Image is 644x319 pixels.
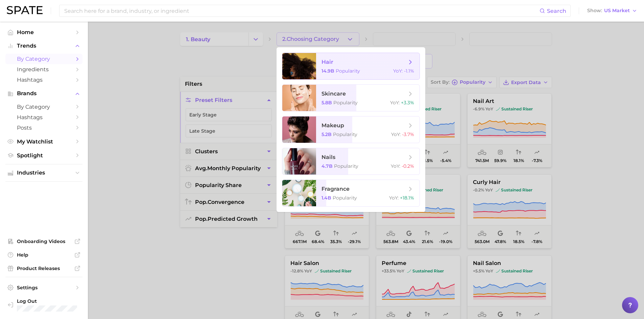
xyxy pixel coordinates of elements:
button: ShowUS Market [586,6,639,15]
a: by Category [5,102,82,112]
span: Settings [17,285,71,291]
span: Hashtags [17,114,71,121]
span: My Watchlist [17,138,71,145]
span: Popularity [334,163,358,169]
span: Posts [17,125,71,131]
span: Log Out [17,298,100,304]
span: Help [17,252,71,258]
a: Onboarding Videos [5,236,82,246]
button: Industries [5,168,82,178]
img: SPATE [7,6,43,14]
a: Help [5,250,82,260]
span: Industries [17,170,71,176]
span: 5.2b [321,131,332,137]
a: Log out. Currently logged in with e-mail rebecca.blank@churchdwight.com. [5,296,82,314]
span: YoY : [391,163,400,169]
a: Hashtags [5,75,82,85]
span: YoY : [389,195,399,201]
a: Settings [5,283,82,293]
span: Product Releases [17,265,71,271]
span: by Category [17,104,71,110]
a: Product Releases [5,263,82,273]
span: Popularity [333,195,357,201]
span: makeup [321,122,344,129]
span: 1.4b [321,195,331,201]
span: Show [587,9,602,12]
span: hair [321,59,333,65]
span: -3.7% [402,131,414,137]
span: US Market [604,9,630,12]
span: YoY : [393,68,403,74]
a: Ingredients [5,64,82,75]
span: Hashtags [17,77,71,83]
span: Search [547,8,566,14]
a: Posts [5,123,82,133]
span: fragrance [321,186,350,192]
span: YoY : [391,131,401,137]
span: -1.1% [404,68,414,74]
span: 5.8b [321,100,332,106]
span: nails [321,154,335,160]
span: Trends [17,43,71,49]
span: 4.7b [321,163,333,169]
span: Popularity [336,68,360,74]
span: 14.9b [321,68,334,74]
span: +18.1% [400,195,414,201]
span: Home [17,29,71,35]
a: Hashtags [5,112,82,123]
span: by Category [17,56,71,62]
span: Ingredients [17,66,71,73]
span: Onboarding Videos [17,238,71,244]
button: Brands [5,88,82,99]
span: skincare [321,90,346,97]
span: Popularity [333,100,358,106]
span: -0.2% [402,163,414,169]
a: My Watchlist [5,136,82,147]
span: YoY : [390,100,400,106]
span: Popularity [333,131,357,137]
span: Spotlight [17,152,71,159]
a: Home [5,27,82,37]
ul: 2.Choosing Category [277,47,425,212]
button: Trends [5,41,82,51]
span: +3.3% [401,100,414,106]
span: Brands [17,90,71,97]
a: by Category [5,54,82,64]
a: Spotlight [5,150,82,161]
input: Search here for a brand, industry, or ingredient [64,5,540,17]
